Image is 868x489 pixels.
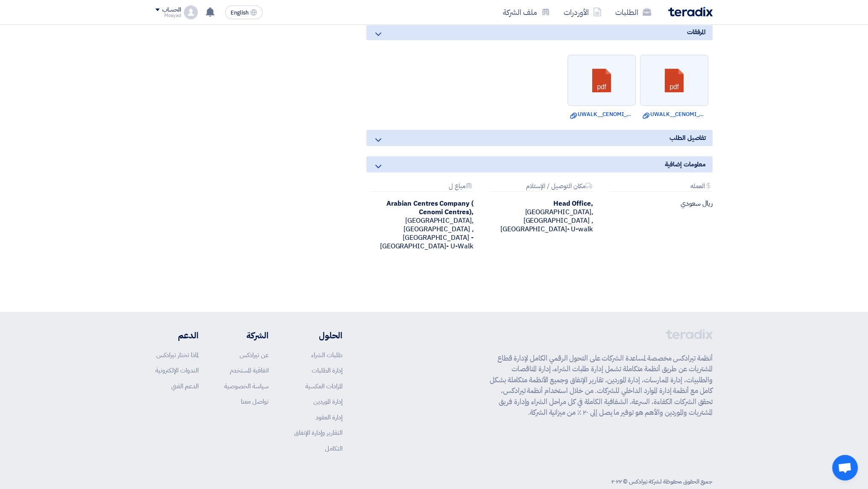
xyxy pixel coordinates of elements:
[312,366,342,375] a: إدارة الطلبات
[305,381,342,391] a: المزادات العكسية
[313,397,342,406] a: إدارة الموردين
[366,199,473,250] div: [GEOGRAPHIC_DATA], [GEOGRAPHIC_DATA] ,[GEOGRAPHIC_DATA] - [GEOGRAPHIC_DATA]- U-Walk
[316,413,342,422] a: إدارة العقود
[606,199,713,208] div: ريال سعودي
[643,110,706,119] a: UWALK__CENOMI_OFFICE__SECOND_FLOOR__PWD_TOILETPLAN.pdf
[230,366,269,375] a: اتفاقية المستخدم
[386,198,473,217] b: Arabian Centres Company ( Cenomi Centres),
[687,27,706,37] span: المرفقات
[162,6,181,14] div: الحساب
[231,10,248,16] span: English
[294,428,342,437] a: التقارير وإدارة الإنفاق
[608,2,658,22] a: الطلبات
[490,353,713,418] p: أنظمة تيرادكس مخصصة لمساعدة الشركات على التحول الرقمي الكامل لإدارة قطاع المشتريات عن طريق أنظمة ...
[155,13,181,18] div: Moayad
[669,133,706,143] span: تفاصيل الطلب
[486,199,593,233] div: [GEOGRAPHIC_DATA], [GEOGRAPHIC_DATA] ,[GEOGRAPHIC_DATA]- U-walk
[609,183,713,192] div: العمله
[489,183,593,192] div: مكان التوصيل / الإستلام
[664,160,706,169] span: معلومات إضافية
[224,381,269,391] a: سياسة الخصوصية
[370,183,473,192] div: مباع ل
[294,329,342,342] li: الحلول
[832,455,858,480] div: Open chat
[311,350,342,360] a: طلبات الشراء
[184,6,198,19] img: profile_test.png
[240,350,269,360] a: عن تيرادكس
[224,329,269,342] li: الشركة
[668,7,713,17] img: Teradix logo
[225,6,263,19] button: English
[570,110,633,119] a: UWALK__CENOMI_OFFICE__GROUND_FLOOR__PWD_TOILETDETAILS.pdf
[171,381,199,391] a: الدعم الفني
[553,198,593,209] b: Head Office,
[611,477,713,486] div: جميع الحقوق محفوظة لشركة تيرادكس © ٢٠٢٢
[156,350,199,360] a: لماذا تختار تيرادكس
[557,2,608,22] a: الأوردرات
[496,2,557,22] a: ملف الشركة
[241,397,269,406] a: تواصل معنا
[155,366,199,375] a: الندوات الإلكترونية
[325,444,342,453] a: التكامل
[155,329,199,342] li: الدعم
